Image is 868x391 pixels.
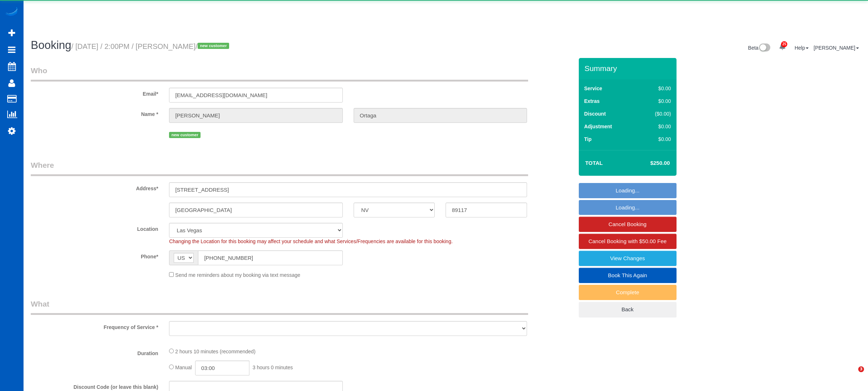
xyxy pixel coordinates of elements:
label: Frequency of Service * [25,321,164,331]
small: / [DATE] / 2:00PM / [PERSON_NAME] [71,42,231,50]
a: Help [795,45,809,51]
div: ($0.00) [640,110,671,117]
div: $0.00 [640,85,671,92]
label: Location [25,223,164,233]
a: Book This Again [579,268,677,283]
label: Adjustment [584,123,612,130]
label: Discount [584,110,606,117]
span: Send me reminders about my booking via text message [175,272,300,278]
input: Email* [169,88,343,103]
a: [PERSON_NAME] [814,45,859,51]
label: Name * [25,108,164,118]
span: 2 hours 10 minutes (recommended) [175,349,256,354]
label: Discount Code (or leave this blank) [25,381,164,391]
input: First Name* [169,108,343,123]
span: 3 [858,366,864,372]
input: Zip Code* [446,203,527,217]
input: Phone* [198,250,343,265]
h3: Summary [585,64,673,72]
label: Email* [25,88,164,97]
span: Manual [175,365,192,370]
iframe: Intercom live chat [843,366,861,384]
a: Cancel Booking [579,217,677,232]
a: Beta [748,45,771,51]
label: Tip [584,136,592,143]
span: Cancel Booking with $50.00 Fee [589,238,667,244]
div: $0.00 [640,123,671,130]
strong: Total [585,160,603,166]
label: Phone* [25,250,164,260]
input: Last Name* [354,108,527,123]
label: Extras [584,97,600,105]
legend: Where [31,160,528,176]
span: new customer [198,43,229,49]
span: new customer [169,132,201,138]
h4: $250.00 [628,160,670,166]
img: New interface [758,43,770,53]
legend: What [31,299,528,315]
label: Duration [25,347,164,357]
legend: Who [31,65,528,82]
span: / [195,42,231,50]
div: $0.00 [640,136,671,143]
a: View Changes [579,251,677,266]
span: Changing the Location for this booking may affect your schedule and what Services/Frequencies are... [169,238,452,244]
input: City* [169,203,343,217]
span: 25 [781,41,787,47]
span: 3 hours 0 minutes [253,365,293,370]
span: Booking [31,39,71,51]
a: 25 [775,39,789,55]
label: Service [584,85,602,92]
a: Cancel Booking with $50.00 Fee [579,234,677,249]
div: $0.00 [640,97,671,105]
label: Address* [25,182,164,192]
a: Back [579,302,677,317]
